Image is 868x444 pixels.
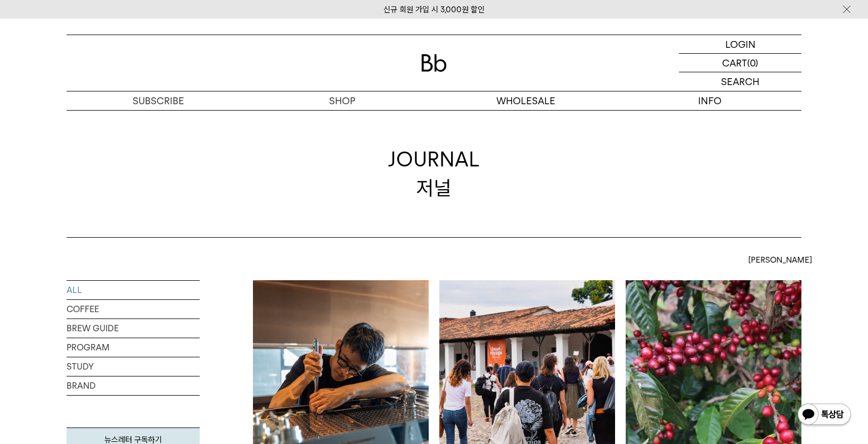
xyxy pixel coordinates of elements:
a: SUBSCRIBE [67,91,250,110]
a: BRAND [67,376,200,395]
a: LOGIN [679,35,801,54]
div: JOURNAL 저널 [388,145,480,202]
p: (0) [747,54,758,72]
a: ALL [67,281,200,299]
p: CART [722,54,747,72]
a: PROGRAM [67,338,200,357]
p: WHOLESALE [434,91,618,110]
a: COFFEE [67,300,200,319]
a: CART (0) [679,54,801,72]
a: BREW GUIDE [67,319,200,338]
a: SHOP [250,91,434,110]
img: 로고 [421,54,447,72]
a: 신규 회원 가입 시 3,000원 할인 [383,5,485,14]
p: SEARCH [721,72,759,91]
p: INFO [618,91,801,110]
a: STUDY [67,357,200,376]
img: 카카오톡 채널 1:1 채팅 버튼 [797,403,852,428]
span: [PERSON_NAME] [748,254,812,266]
p: LOGIN [725,35,756,53]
